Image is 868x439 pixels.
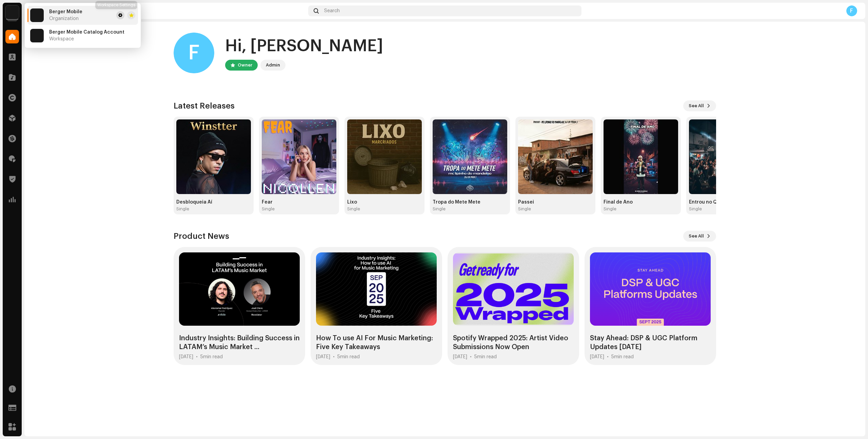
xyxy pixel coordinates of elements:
div: Final de Ano [604,199,678,205]
img: 70c0b94c-19e5-4c8c-a028-e13e35533bab [30,8,44,22]
div: Fear [262,199,336,205]
div: Single [433,206,446,212]
img: 471da865-b8ff-41c8-9ce7-562cdedc758b [604,119,678,194]
div: • [196,354,198,360]
div: 5 [611,354,634,360]
img: 01951634-64eb-48dd-a91b-c752d98d041e [347,119,422,194]
div: [DATE] [179,354,193,360]
div: Desbloqueia Aí [176,199,251,205]
div: F [846,5,857,16]
h3: Product News [174,231,229,242]
div: [DATE] [453,354,467,360]
span: See All [689,229,704,243]
div: Tropa do Mete Mete [433,199,507,205]
div: Single [689,206,702,212]
div: Industry Insights: Building Success in LATAM’s Music Market ... [179,334,300,351]
div: Entrou no QG [689,199,764,205]
div: Single [347,206,360,212]
span: min read [203,355,223,359]
div: Spotify Wrapped 2025: Artist Video Submissions Now Open [453,334,574,351]
img: d86807d7-cd33-47d4-aded-bad438723f4a [176,119,251,194]
div: • [607,354,609,360]
span: min read [477,355,497,359]
span: See All [689,99,704,113]
div: 5 [474,354,497,360]
img: 70c0b94c-19e5-4c8c-a028-e13e35533bab [30,29,44,42]
div: Single [176,206,189,212]
img: f48f020f-71f2-4c75-aa88-f0dbb5895bb2 [689,119,764,194]
div: 5 [200,354,223,360]
h3: Latest Releases [174,100,235,111]
div: [DATE] [316,354,330,360]
button: See All [683,231,716,242]
div: Stay Ahead: DSP & UGC Platform Updates [DATE] [590,334,711,351]
span: Berger Mobile Catalog Account [49,30,124,35]
img: 8d39d27a-7c13-448e-bf82-9b1a513a4e58 [518,119,593,194]
span: min read [614,355,634,359]
div: F [174,33,214,73]
span: min read [340,355,360,359]
div: Owner [238,61,252,69]
div: [DATE] [590,354,604,360]
img: dc174566-ecd5-4e18-be02-eddd857a84a6 [433,119,507,194]
div: • [333,354,335,360]
button: See All [683,100,716,111]
img: da3c48c0-743c-4348-8cb5-aae89f00bc6f [262,119,336,194]
div: Single [262,206,275,212]
img: 70c0b94c-19e5-4c8c-a028-e13e35533bab [5,5,19,19]
div: Home [33,8,305,14]
div: Admin [266,61,280,69]
span: Search [324,8,340,14]
span: Organization [49,16,79,21]
div: • [470,354,472,360]
div: Hi, [PERSON_NAME] [225,35,383,57]
div: Passei [518,199,593,205]
div: Single [604,206,616,212]
span: Berger Mobile [49,9,82,15]
div: How To use AI For Music Marketing: Five Key Takeaways [316,334,437,351]
span: Workspace [49,36,74,42]
div: 5 [337,354,360,360]
div: Single [518,206,531,212]
div: Lixo [347,199,422,205]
